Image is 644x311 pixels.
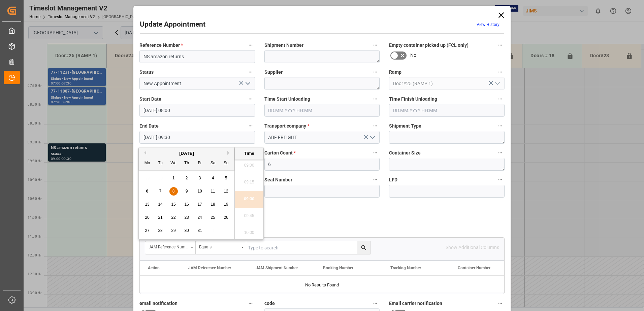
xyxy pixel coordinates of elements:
[222,174,230,182] div: Choose Sunday, October 5th, 2025
[496,299,505,308] button: Email carrier notification
[246,95,255,103] button: Start Date
[371,95,380,103] button: Time Start Unloading
[389,69,401,76] span: Ramp
[246,41,255,49] button: Reference Number *
[158,228,162,233] span: 28
[264,300,275,307] span: code
[246,299,255,308] button: email notification
[496,41,505,49] button: Empty container picked up (FCL only)
[199,242,239,250] div: Equals
[196,227,204,235] div: Choose Friday, October 31st, 2025
[209,213,217,222] div: Choose Saturday, October 25th, 2025
[186,176,188,180] span: 2
[209,187,217,196] div: Choose Saturday, October 11th, 2025
[389,149,421,157] span: Container Size
[188,266,231,270] span: JAM Reference Number
[158,215,162,220] span: 21
[389,42,469,49] span: Empty container picked up (FCL only)
[389,96,437,103] span: Time Finish Unloading
[211,189,215,194] span: 11
[143,200,152,209] div: Choose Monday, October 13th, 2025
[169,159,178,168] div: We
[492,78,502,89] button: open menu
[212,176,214,180] span: 4
[371,41,380,49] button: Shipment Number
[183,159,191,168] div: Th
[172,189,175,194] span: 8
[156,213,165,222] div: Choose Tuesday, October 21st, 2025
[209,200,217,209] div: Choose Saturday, October 18th, 2025
[371,148,380,157] button: Carton Count *
[143,227,152,235] div: Choose Monday, October 27th, 2025
[145,202,149,207] span: 13
[264,104,380,117] input: DD.MM.YYYY HH:MM
[141,172,233,237] div: month 2025-10
[222,159,230,168] div: Su
[145,215,149,220] span: 20
[169,227,178,235] div: Choose Wednesday, October 29th, 2025
[222,213,230,222] div: Choose Sunday, October 26th, 2025
[183,174,191,182] div: Choose Thursday, October 2nd, 2025
[367,132,377,143] button: open menu
[224,202,228,207] span: 19
[139,69,154,76] span: Status
[183,200,191,209] div: Choose Thursday, October 16th, 2025
[264,149,296,157] span: Carton Count
[389,104,505,117] input: DD.MM.YYYY HH:MM
[371,299,380,308] button: code
[264,42,303,49] span: Shipment Number
[197,202,202,207] span: 17
[143,187,152,196] div: Choose Monday, October 6th, 2025
[371,122,380,130] button: Transport company *
[196,159,204,168] div: Fr
[246,68,255,76] button: Status
[172,176,175,180] span: 1
[196,187,204,196] div: Choose Friday, October 10th, 2025
[143,159,152,168] div: Mo
[156,159,165,168] div: Tu
[224,215,228,220] span: 26
[496,95,505,103] button: Time Finish Unloading
[139,104,255,117] input: DD.MM.YYYY HH:MM
[264,69,283,76] span: Supplier
[149,242,188,250] div: JAM Reference Number
[156,227,165,235] div: Choose Tuesday, October 28th, 2025
[371,68,380,76] button: Supplier
[209,174,217,182] div: Choose Saturday, October 4th, 2025
[184,228,189,233] span: 30
[225,176,227,180] span: 5
[256,266,298,270] span: JAM Shipment Number
[139,131,255,144] input: DD.MM.YYYY HH:MM
[236,150,262,157] div: Time
[156,187,165,196] div: Choose Tuesday, October 7th, 2025
[139,123,159,130] span: End Date
[139,42,183,49] span: Reference Number
[323,266,353,270] span: Booking Number
[156,200,165,209] div: Choose Tuesday, October 14th, 2025
[222,187,230,196] div: Choose Sunday, October 12th, 2025
[389,300,442,307] span: Email carrier notification
[139,77,255,90] input: Type to search/select
[158,202,162,207] span: 14
[496,122,505,130] button: Shipment Type
[390,266,421,270] span: Tracking Number
[159,189,162,194] span: 7
[148,266,160,270] div: Action
[264,176,292,183] span: Seal Number
[389,176,397,183] span: LFD
[222,200,230,209] div: Choose Sunday, October 19th, 2025
[242,78,252,89] button: open menu
[169,213,178,222] div: Choose Wednesday, October 22nd, 2025
[209,159,217,168] div: Sa
[171,202,175,207] span: 15
[145,228,149,233] span: 27
[264,96,310,103] span: Time Start Unloading
[410,52,416,59] span: No
[389,77,505,90] input: Type to search/select
[140,19,205,30] h2: Update Appointment
[169,200,178,209] div: Choose Wednesday, October 15th, 2025
[211,202,215,207] span: 18
[146,189,149,194] span: 6
[196,241,246,254] button: open menu
[197,228,202,233] span: 31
